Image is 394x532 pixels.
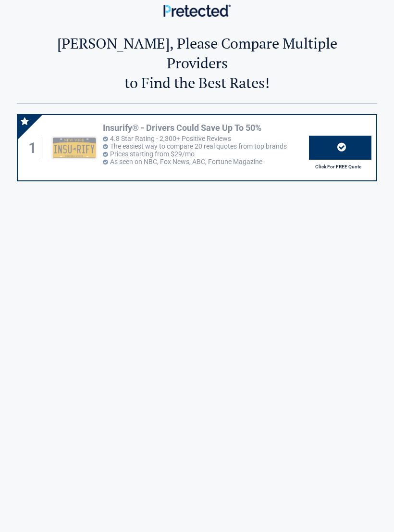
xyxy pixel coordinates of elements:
[103,150,309,158] li: Prices starting from $29/mo
[103,142,309,150] li: The easiest way to compare 20 real quotes from top brands
[103,158,309,165] li: As seen on NBC, Fox News, ABC, Fortune Magazine
[309,164,368,169] h2: Click For FREE Quote
[27,137,42,159] div: 1
[103,122,309,133] h3: Insurify® - Drivers Could Save Up To 50%
[163,4,231,16] img: Main Logo
[50,136,98,159] img: insurify's logo
[47,33,347,92] h2: [PERSON_NAME], Please Compare Multiple Providers to Find the Best Rates!
[103,135,309,142] li: 4.8 Star Rating - 2,300+ Positive Reviews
